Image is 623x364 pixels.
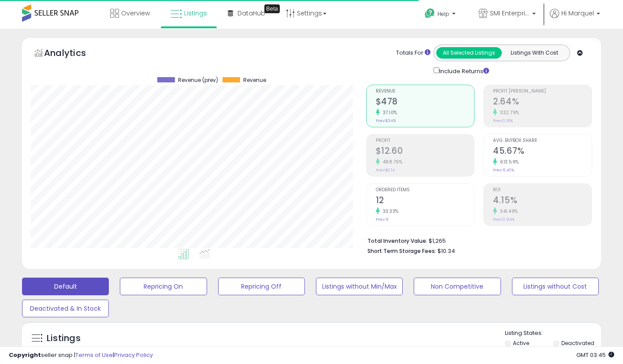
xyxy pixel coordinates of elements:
[380,159,403,165] small: 488.79%
[505,329,601,338] p: Listing States:
[316,278,403,295] button: Listings without Min/Max
[497,109,519,116] small: 332.79%
[75,351,113,359] a: Terms of Use
[493,118,513,123] small: Prev: 0.61%
[237,9,265,18] span: DataHub
[490,9,530,18] span: SMI Enterprise
[243,77,266,83] span: Revenue
[264,4,280,13] div: Tooltip anchor
[120,278,207,295] button: Repricing On
[376,118,396,123] small: Prev: $349
[438,247,455,255] span: $10.34
[376,89,475,94] span: Revenue
[380,109,397,116] small: 37.10%
[376,146,475,158] h2: $12.60
[376,138,475,143] span: Profit
[184,9,207,18] span: Listings
[396,49,430,57] div: Totals For
[436,47,502,59] button: All Selected Listings
[376,97,475,108] h2: $478
[493,195,592,207] h2: 4.15%
[427,66,500,76] div: Include Returns
[493,97,592,108] h2: 2.64%
[493,89,592,94] span: Profit [PERSON_NAME]
[9,351,41,359] strong: Copyright
[493,167,514,173] small: Prev: 6.40%
[513,339,529,347] label: Active
[576,351,614,359] span: 2025-10-10 03:45 GMT
[47,332,81,345] h5: Listings
[550,9,600,29] a: Hi Marquel
[376,167,395,173] small: Prev: $2.14
[376,217,389,222] small: Prev: 9
[380,208,399,215] small: 33.33%
[22,278,109,295] button: Default
[418,1,464,29] a: Help
[121,9,150,18] span: Overview
[376,195,475,207] h2: 12
[561,339,594,347] label: Deactivated
[497,159,519,165] small: 613.59%
[367,237,427,245] b: Total Inventory Value:
[218,278,305,295] button: Repricing Off
[493,138,592,143] span: Avg. Buybox Share
[44,47,103,61] h5: Analytics
[497,208,518,215] small: 341.49%
[367,235,586,245] li: $1,265
[376,188,475,193] span: Ordered Items
[493,188,592,193] span: ROI
[561,9,594,18] span: Hi Marquel
[178,77,218,83] span: Revenue (prev)
[22,300,109,317] button: Deactivated & In Stock
[114,351,153,359] a: Privacy Policy
[414,278,501,295] button: Non Competitive
[493,217,515,222] small: Prev: 0.94%
[367,247,436,255] b: Short Term Storage Fees:
[512,278,599,295] button: Listings without Cost
[438,10,449,18] span: Help
[424,8,435,19] i: Get Help
[493,146,592,158] h2: 45.67%
[9,351,153,360] div: seller snap | |
[501,47,567,59] button: Listings With Cost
